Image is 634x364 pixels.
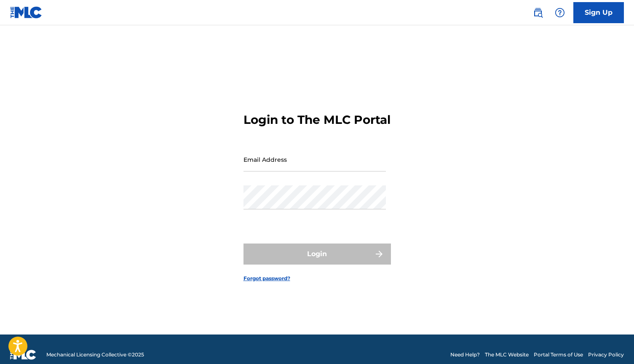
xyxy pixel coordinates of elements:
a: Sign Up [573,2,624,23]
h3: Login to The MLC Portal [243,112,391,127]
img: MLC Logo [10,6,43,19]
a: Need Help? [450,351,480,359]
img: search [533,8,543,18]
div: Help [551,4,568,21]
iframe: Chat Widget [592,324,634,364]
a: Public Search [530,4,546,21]
span: Mechanical Licensing Collective © 2025 [46,351,144,359]
a: The MLC Website [485,351,529,359]
img: logo [10,350,36,360]
img: help [555,8,565,18]
a: Portal Terms of Use [534,351,583,359]
a: Forgot password? [243,275,290,282]
a: Privacy Policy [588,351,624,359]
